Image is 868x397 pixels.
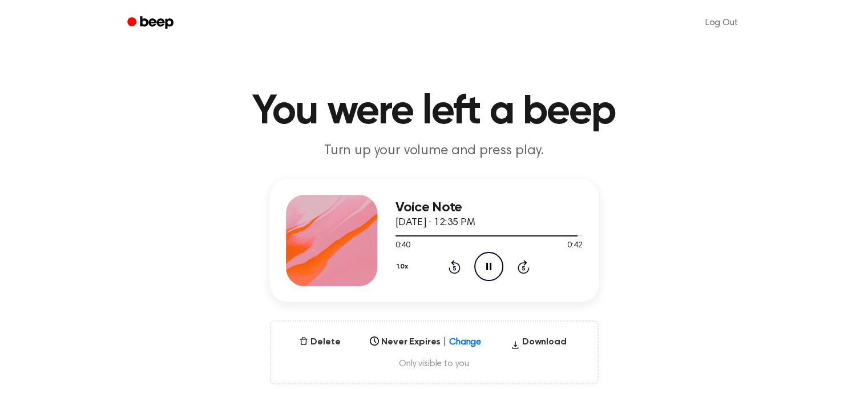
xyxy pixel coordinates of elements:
[395,218,475,228] span: [DATE] · 12:35 PM
[294,335,345,349] button: Delete
[395,257,413,276] button: 1.0x
[285,358,584,370] span: Only visible to you
[395,240,410,252] span: 0:40
[395,200,583,215] h3: Voice Note
[142,91,726,133] h1: You were left a beep
[119,12,184,34] a: Beep
[567,240,582,252] span: 0:42
[506,335,571,354] button: Download
[215,142,653,161] p: Turn up your volume and press play.
[694,9,749,37] a: Log Out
